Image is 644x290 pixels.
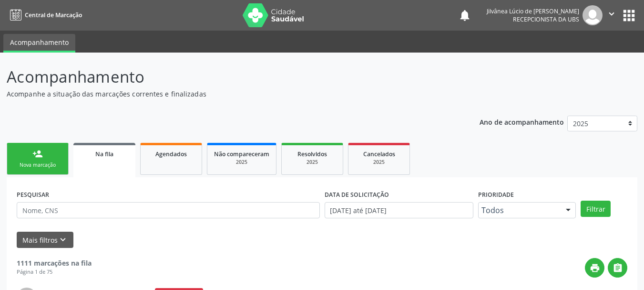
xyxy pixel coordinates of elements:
div: Jilvânea Lúcio de [PERSON_NAME] [487,7,579,15]
p: Ano de acompanhamento [480,116,564,128]
button:  [608,258,627,278]
button: print [585,258,604,278]
span: Cancelados [363,150,395,158]
i: print [590,263,600,273]
div: 2025 [288,159,336,166]
input: Selecione um intervalo [325,202,474,218]
span: Agendados [155,150,187,158]
div: person_add [32,149,43,159]
div: Página 1 de 75 [17,268,92,276]
span: Não compareceram [214,150,269,158]
p: Acompanhe a situação das marcações correntes e finalizadas [7,89,448,99]
i: keyboard_arrow_down [58,235,68,245]
strong: 1111 marcações na fila [17,258,92,268]
label: Prioridade [478,187,514,202]
span: Na fila [95,150,113,158]
span: Central de Marcação [25,11,82,19]
label: DATA DE SOLICITAÇÃO [325,187,389,202]
a: Central de Marcação [7,7,82,23]
span: Resolvidos [297,150,327,158]
button:  [603,5,621,25]
i:  [606,9,617,19]
div: 2025 [355,159,403,166]
div: 2025 [214,159,269,166]
button: Filtrar [581,201,611,217]
i:  [613,263,623,273]
label: PESQUISAR [17,187,49,202]
p: Acompanhamento [7,65,448,89]
input: Nome, CNS [17,202,320,218]
a: Acompanhamento [3,34,75,53]
button: Mais filtroskeyboard_arrow_down [17,232,73,248]
div: Nova marcação [14,161,61,169]
button: notifications [458,9,471,22]
span: Todos [481,205,556,215]
img: img [583,5,603,25]
button: apps [621,7,637,24]
span: Recepcionista da UBS [513,15,579,23]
